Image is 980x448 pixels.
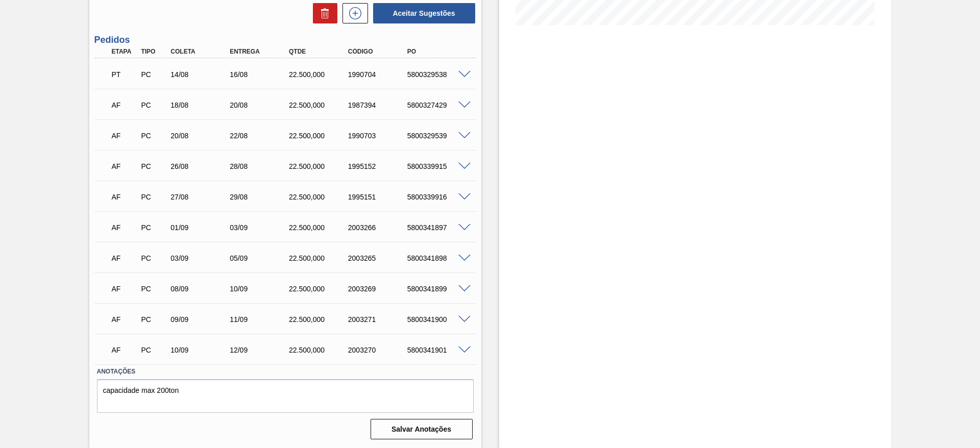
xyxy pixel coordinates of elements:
div: 27/08/2025 [168,193,234,201]
p: AF [112,346,137,354]
div: Pedido de Compra [138,132,169,140]
div: 5800327429 [405,101,471,109]
div: 18/08/2025 [168,101,234,109]
div: Pedido de Compra [138,193,169,201]
div: Etapa [109,48,140,55]
div: 01/09/2025 [168,223,234,232]
p: AF [112,132,137,140]
div: Aguardando Faturamento [109,308,140,331]
div: 26/08/2025 [168,162,234,170]
div: Aguardando Faturamento [109,186,140,208]
div: Aguardando Faturamento [109,216,140,239]
div: 03/09/2025 [168,254,234,262]
div: 10/09/2025 [168,346,234,354]
div: Pedido de Compra [138,346,169,354]
div: Pedido de Compra [138,223,169,232]
div: Pedido de Compra [138,162,169,170]
div: 22.500,000 [286,315,353,323]
div: Pedido de Compra [138,315,169,323]
div: Aguardando Faturamento [109,339,140,361]
button: Salvar Anotações [371,419,473,439]
div: Pedido em Trânsito [109,63,140,86]
div: Aguardando Faturamento [109,278,140,300]
div: 08/09/2025 [168,285,234,293]
div: Pedido de Compra [138,70,169,79]
div: Excluir Sugestões [308,3,337,23]
div: Aguardando Faturamento [109,94,140,116]
div: Pedido de Compra [138,101,169,109]
div: 22.500,000 [286,223,353,232]
div: 5800341898 [405,254,471,262]
div: 29/08/2025 [227,193,293,201]
div: 03/09/2025 [227,223,293,232]
div: Tipo [138,48,169,55]
div: 09/09/2025 [168,315,234,323]
div: 1995151 [346,193,412,201]
div: Aguardando Faturamento [109,247,140,269]
div: 1987394 [346,101,412,109]
textarea: capacidade max 200ton [97,379,474,413]
div: 2003271 [346,315,412,323]
div: PO [405,48,471,55]
div: 2003269 [346,285,412,293]
p: AF [112,193,137,201]
div: 2003265 [346,254,412,262]
div: Pedido de Compra [138,285,169,293]
div: Pedido de Compra [138,254,169,262]
div: 5800339915 [405,162,471,170]
p: AF [112,101,137,109]
div: 2003270 [346,346,412,354]
div: 1990704 [346,70,412,79]
div: 22.500,000 [286,132,353,140]
div: 20/08/2025 [227,101,293,109]
p: PT [112,70,137,79]
div: 22.500,000 [286,193,353,201]
div: Nova sugestão [337,3,368,23]
div: 5800341900 [405,315,471,323]
p: AF [112,285,137,293]
div: 1995152 [346,162,412,170]
div: Código [346,48,412,55]
div: 5800341901 [405,346,471,354]
p: AF [112,254,137,262]
div: 11/09/2025 [227,315,293,323]
div: 22.500,000 [286,101,353,109]
div: 05/09/2025 [227,254,293,262]
div: 5800341897 [405,223,471,232]
div: 1990703 [346,132,412,140]
div: 10/09/2025 [227,285,293,293]
div: 22.500,000 [286,254,353,262]
div: 12/09/2025 [227,346,293,354]
div: 22.500,000 [286,285,353,293]
div: 28/08/2025 [227,162,293,170]
div: 22.500,000 [286,70,353,79]
div: 20/08/2025 [168,132,234,140]
p: AF [112,223,137,232]
div: 5800329538 [405,70,471,79]
div: Aceitar Sugestões [368,2,476,24]
div: 5800329539 [405,132,471,140]
div: 14/08/2025 [168,70,234,79]
div: Entrega [227,48,293,55]
div: Coleta [168,48,234,55]
label: Anotações [97,364,474,379]
div: 22.500,000 [286,346,353,354]
div: 5800339916 [405,193,471,201]
h3: Pedidos [94,35,476,45]
div: 22/08/2025 [227,132,293,140]
p: AF [112,162,137,170]
p: AF [112,315,137,323]
div: Qtde [286,48,353,55]
div: 16/08/2025 [227,70,293,79]
div: Aguardando Faturamento [109,155,140,178]
div: 22.500,000 [286,162,353,170]
button: Aceitar Sugestões [373,3,475,23]
div: 5800341899 [405,285,471,293]
div: Aguardando Faturamento [109,125,140,147]
div: 2003266 [346,223,412,232]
